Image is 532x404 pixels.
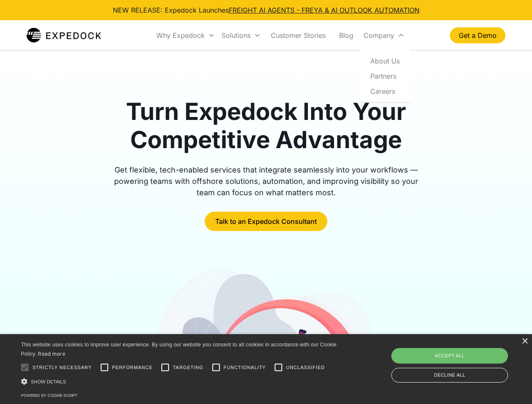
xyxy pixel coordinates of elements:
[21,342,337,357] span: This website uses cookies to improve user experience. By using our website you consent to all coo...
[21,377,340,386] div: Show details
[450,27,505,43] a: Get a Demo
[104,98,428,154] h1: Turn Expedock Into Your Competitive Advantage
[364,68,406,83] a: Partners
[364,31,394,40] div: Company
[38,351,65,357] a: Read more
[229,6,420,14] a: FREIGHT AI AGENTS - FREYA & AI OUTLOOK AUTOMATION
[222,31,251,40] div: Solutions
[332,21,360,50] a: Blog
[27,27,101,44] a: home
[153,21,218,50] div: Why Expedock
[364,53,406,68] a: About Us
[360,50,410,102] nav: Company
[218,21,264,50] div: Solutions
[224,364,266,371] span: Functionality
[156,31,205,40] div: Why Expedock
[113,5,420,15] div: NEW RELEASE: Expedock Launches
[286,364,325,371] span: Unclassified
[32,364,92,371] span: Strictly necessary
[104,164,428,198] div: Get flexible, tech-enabled services that integrate seamlessly into your workflows — powering team...
[173,364,203,371] span: Targeting
[360,21,408,50] div: Company
[27,27,101,44] img: Expedock Logo
[364,83,406,98] a: Careers
[205,212,327,231] a: Talk to an Expedock Consultant
[21,393,78,398] a: Powered by cookie-script
[31,379,66,384] span: Show details
[264,21,332,50] a: Customer Stories
[392,313,532,404] iframe: Chat Widget
[112,364,153,371] span: Performance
